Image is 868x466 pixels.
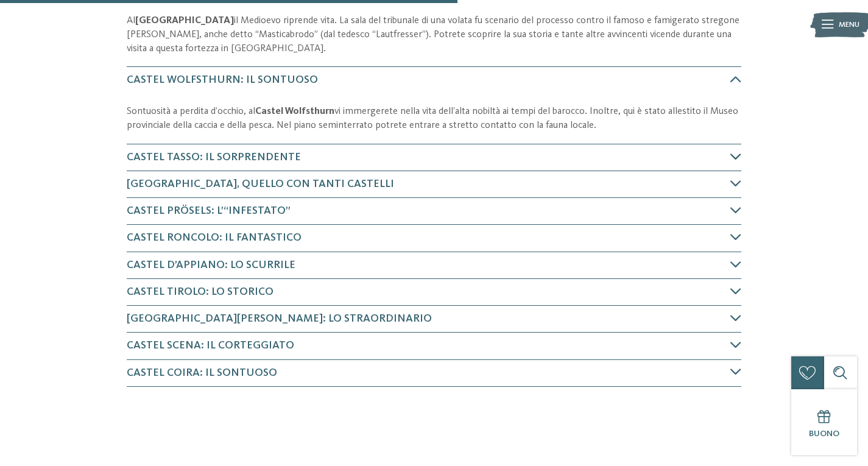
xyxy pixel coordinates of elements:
[127,367,277,378] span: Castel Coira: il sontuoso
[127,286,273,297] span: Castel Tirolo: lo storico
[255,107,334,116] strong: Castel Wolfsthurn
[127,340,294,351] span: Castel Scena: il corteggiato
[127,14,741,55] p: Al il Medioevo riprende vita. La sala del tribunale di una volata fu scenario del processo contro...
[127,105,741,132] p: Sontuosità a perdita d’occhio, al vi immergerete nella vita dell’alta nobiltà ai tempi del barocc...
[127,205,291,216] span: Castel Prösels: l’“infestato”
[127,232,302,243] span: Castel Roncolo: il fantastico
[127,313,432,324] span: [GEOGRAPHIC_DATA][PERSON_NAME]: lo straordinario
[135,16,234,26] strong: [GEOGRAPHIC_DATA]
[127,74,318,85] span: Castel Wolfsthurn: il sontuoso
[127,259,295,270] span: Castel d’Appiano: lo scurrile
[127,178,394,189] span: [GEOGRAPHIC_DATA], quello con tanti castelli
[809,429,839,438] span: Buono
[791,389,857,455] a: Buono
[127,152,301,163] span: Castel Tasso: il sorprendente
